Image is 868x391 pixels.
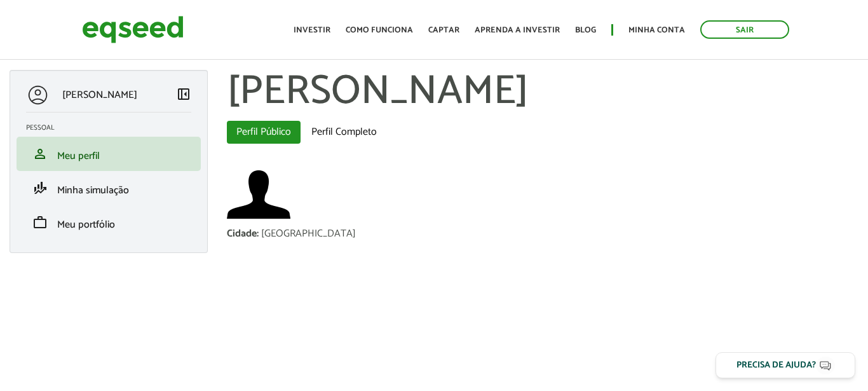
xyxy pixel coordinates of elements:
a: Blog [575,26,596,34]
a: Sair [700,20,789,39]
a: Minha conta [628,26,685,34]
p: [PERSON_NAME] [62,89,137,101]
div: Cidade [227,229,261,239]
div: [GEOGRAPHIC_DATA] [261,229,356,239]
span: left_panel_close [176,86,191,102]
h1: [PERSON_NAME] [227,70,859,114]
a: workMeu portfólio [26,215,191,230]
a: Ver perfil do usuário. [227,163,290,226]
span: Minha simulação [57,182,129,199]
a: finance_modeMinha simulação [26,181,191,196]
a: Como funciona [346,26,413,34]
span: person [32,146,48,161]
span: : [257,225,259,242]
li: Meu portfólio [17,205,201,240]
a: personMeu perfil [26,146,191,161]
img: Foto de Bruno Gomes Mansur [227,163,290,226]
img: EqSeed [82,13,184,46]
a: Colapsar menu [176,86,191,104]
a: Perfil Público [227,121,301,144]
a: Investir [294,26,330,34]
a: Perfil Completo [302,121,386,144]
li: Meu perfil [17,137,201,171]
span: work [32,215,48,230]
a: Aprenda a investir [475,26,560,34]
li: Minha simulação [17,171,201,205]
span: finance_mode [32,181,48,196]
h2: Pessoal [26,124,201,132]
span: Meu portfólio [57,216,115,233]
span: Meu perfil [57,147,100,165]
a: Captar [428,26,459,34]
